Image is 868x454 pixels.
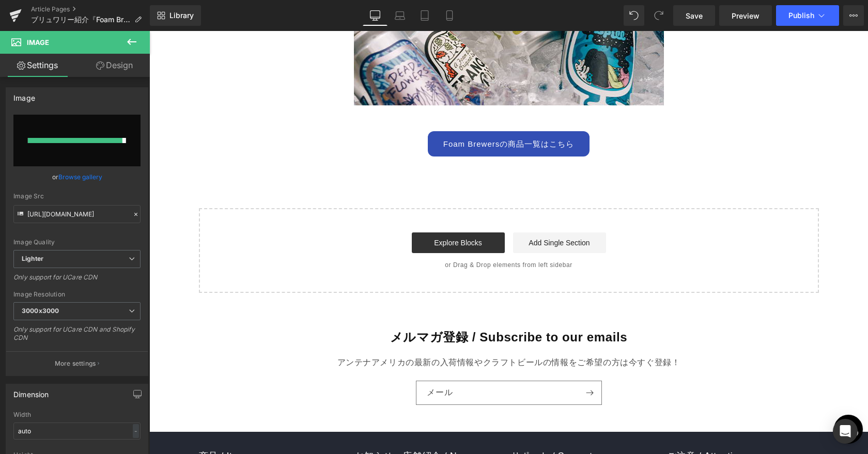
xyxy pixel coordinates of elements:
[429,350,452,374] button: 登録
[22,307,59,315] b: 3000x3000
[776,5,839,26] button: Publish
[364,201,457,222] a: Add Single Section
[686,10,703,21] span: Save
[278,100,441,126] a: Foam Brewersの商品一覧はこちら
[388,5,412,26] a: Laptop
[833,419,858,444] div: Open Intercom Messenger
[13,171,141,182] div: or
[843,5,864,26] button: More
[13,325,141,349] div: Only support for UCare CDN and Shopify CDN
[685,384,714,413] a: お気に入り
[27,38,49,46] span: Image
[13,411,141,418] div: Width
[31,15,130,24] span: ブリュワリー紹介『Foam Brewers / フォーム ブリュワーズ』
[788,11,814,20] span: Publish
[22,255,43,262] b: Lighter
[31,5,150,13] a: Article Pages
[50,419,202,431] h2: 商品 / Item
[66,230,653,238] p: or Drag & Drop elements from left sidebar
[648,5,669,26] button: Redo
[518,419,670,431] h2: ご注意 / Attention
[732,10,760,21] span: Preview
[624,5,644,26] button: Undo
[13,205,141,223] input: Link
[13,273,141,288] div: Only support for UCare CDN
[206,419,358,444] h2: お知らせ・店舗紹介 / News・Store
[362,419,514,431] h2: サポート / Support
[13,88,35,102] div: Image
[133,424,139,438] div: -
[169,11,194,20] span: Library
[13,239,141,246] div: Image Quality
[437,5,462,26] a: Mobile
[150,5,201,26] a: New Library
[363,5,388,26] a: Desktop
[13,422,141,440] input: auto
[58,168,102,186] a: Browse gallery
[179,324,540,339] p: アンテナアメリカの最新の入荷情報やクラフトビールの情報をご希望の方は今すぐ登録！
[241,299,478,313] strong: メルマガ登録 / Subscribe to our emails
[55,359,96,368] p: More settings
[6,351,148,375] button: More settings
[13,291,141,298] div: Image Resolution
[701,398,709,406] span: 0
[262,201,355,222] a: Explore Blocks
[77,54,152,77] a: Design
[719,5,772,26] a: Preview
[13,193,141,200] div: Image Src
[267,350,452,373] input: メール
[412,5,437,26] a: Tablet
[13,384,49,399] div: Dimension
